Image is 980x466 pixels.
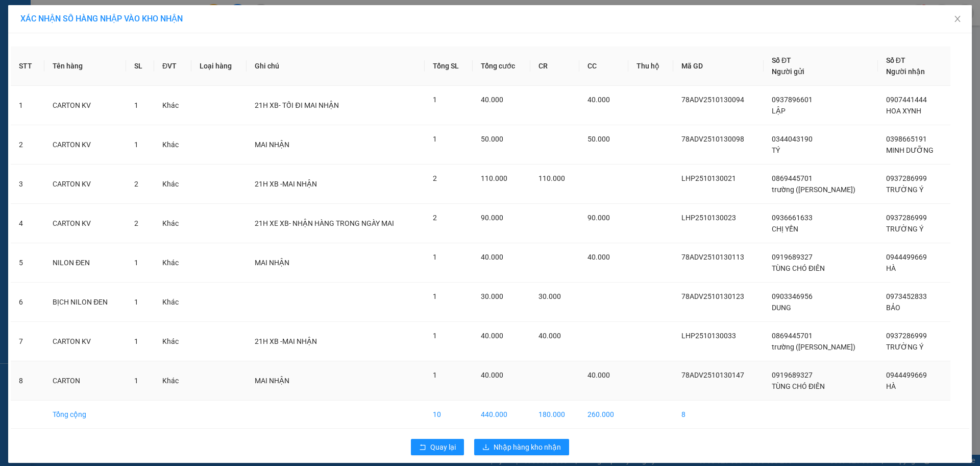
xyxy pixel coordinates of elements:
span: Số ĐT [772,56,791,64]
span: rollback [419,444,426,452]
span: 0937896601 [772,96,813,104]
span: 40.000 [481,332,503,340]
span: 1 [433,96,437,104]
td: Khác [154,86,191,125]
span: 21H XB -MAI NHẬN [255,180,317,188]
span: 110.000 [481,174,507,182]
th: STT [11,46,44,86]
span: 0937286999 [886,214,927,222]
td: 260.000 [579,401,628,429]
span: 78ADV2510130147 [681,371,744,379]
td: 1 [11,86,44,125]
span: 1 [134,337,138,345]
span: close [953,15,962,23]
th: Tổng SL [425,46,473,86]
td: Khác [154,243,191,283]
button: downloadNhập hàng kho nhận [474,439,569,455]
td: 8 [11,361,44,401]
td: CARTON [44,361,126,401]
span: 78ADV2510130113 [681,253,744,261]
span: Nhập hàng kho nhận [494,441,561,453]
span: 0398665191 [886,135,927,143]
th: Tên hàng [44,46,126,86]
td: Tổng cộng [44,401,126,429]
td: CARTON KV [44,165,126,204]
span: 40.000 [587,253,610,261]
td: 8 [673,401,764,429]
span: 0937286999 [886,332,927,340]
td: Khác [154,204,191,243]
th: Thu hộ [628,46,673,86]
span: 2 [134,219,138,227]
span: 1 [134,259,138,267]
span: 0973452833 [886,292,927,300]
span: MAI NHẬN [255,377,289,385]
span: Số ĐT [886,56,905,64]
td: CARTON KV [44,86,126,125]
th: Ghi chú [247,46,424,86]
button: rollbackQuay lại [411,439,464,455]
span: MINH DƯỠNG [886,146,934,154]
th: Tổng cước [473,46,530,86]
span: TÙNG CHÓ ĐIÊN [772,264,825,272]
td: CARTON KV [44,125,126,165]
span: LHP2510130033 [681,332,736,340]
span: MAI NHẬN [255,259,289,267]
span: 1 [433,371,437,379]
span: 40.000 [481,96,503,104]
span: 0919689327 [772,371,813,379]
span: 90.000 [481,214,503,222]
th: ĐVT [154,46,191,86]
span: 2 [134,180,138,188]
span: 2 [433,214,437,222]
span: 50.000 [481,135,503,143]
span: LẬP [772,107,786,115]
span: 1 [433,135,437,143]
span: LHP2510130021 [681,174,736,182]
span: 1 [134,141,138,149]
span: download [482,444,489,452]
span: HÀ [886,264,896,272]
span: 0903346956 [772,292,813,300]
td: 440.000 [473,401,530,429]
td: Khác [154,361,191,401]
span: 1 [433,253,437,261]
th: CC [579,46,628,86]
span: MAI NHẬN [255,141,289,149]
span: 1 [433,332,437,340]
td: 10 [425,401,473,429]
th: Mã GD [673,46,764,86]
th: SL [126,46,154,86]
td: 2 [11,125,44,165]
span: TRƯỜNG Ý [886,343,923,351]
td: CARTON KV [44,322,126,361]
span: trường ([PERSON_NAME]) [772,185,855,194]
td: 5 [11,243,44,283]
td: 180.000 [530,401,579,429]
span: 40.000 [587,371,610,379]
span: trường ([PERSON_NAME]) [772,343,855,351]
th: Loại hàng [191,46,247,86]
span: 78ADV2510130123 [681,292,744,300]
span: Người gửi [772,67,804,76]
span: 0907441444 [886,96,927,104]
span: 21H XB -MAI NHẬN [255,337,317,345]
span: 90.000 [587,214,610,222]
span: 0944499669 [886,371,927,379]
td: BỊCH NILON ĐEN [44,283,126,322]
td: 6 [11,283,44,322]
td: Khác [154,283,191,322]
span: CHỊ YẾN [772,225,798,233]
td: CARTON KV [44,204,126,243]
td: Khác [154,322,191,361]
button: Close [943,5,972,34]
span: 40.000 [587,96,610,104]
span: 0869445701 [772,332,813,340]
span: DUNG [772,304,791,312]
span: TRƯỜNG Ý [886,185,923,194]
span: BẢO [886,304,900,312]
span: Quay lại [430,441,456,453]
span: 21H XB- TỐI ĐI MAI NHẬN [255,101,338,109]
span: 78ADV2510130094 [681,96,744,104]
span: Người nhận [886,67,925,76]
